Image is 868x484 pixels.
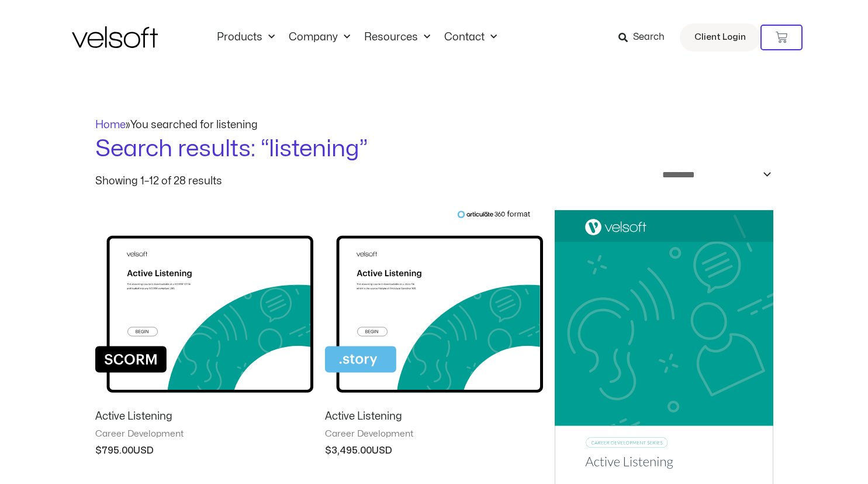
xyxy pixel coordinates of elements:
[95,410,313,428] a: Active Listening
[437,31,504,44] a: ContactMenu Toggle
[633,30,665,45] span: Search
[694,30,746,45] span: Client Login
[680,23,760,52] a: Client Login
[95,133,773,166] h1: Search results: “listening”
[357,31,437,44] a: ResourcesMenu Toggle
[95,446,102,455] span: $
[95,446,133,455] bdi: 795.00
[325,410,543,428] a: Active Listening
[655,166,773,184] select: Shop order
[95,120,258,130] span: »
[72,26,158,48] img: Velsoft Training Materials
[325,428,543,440] span: Career Development
[210,31,282,44] a: ProductsMenu Toggle
[95,176,222,187] p: Showing 1–12 of 28 results
[95,410,313,423] h2: Active Listening
[325,446,331,455] span: $
[210,31,504,44] nav: Menu
[95,120,126,130] a: Home
[325,446,372,455] bdi: 3,495.00
[325,410,543,423] h2: Active Listening
[130,120,258,130] span: You searched for listening
[282,31,357,44] a: CompanyMenu Toggle
[95,210,313,400] img: Active Listening
[325,210,543,400] img: Active Listening
[95,428,313,440] span: Career Development
[618,28,673,47] a: Search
